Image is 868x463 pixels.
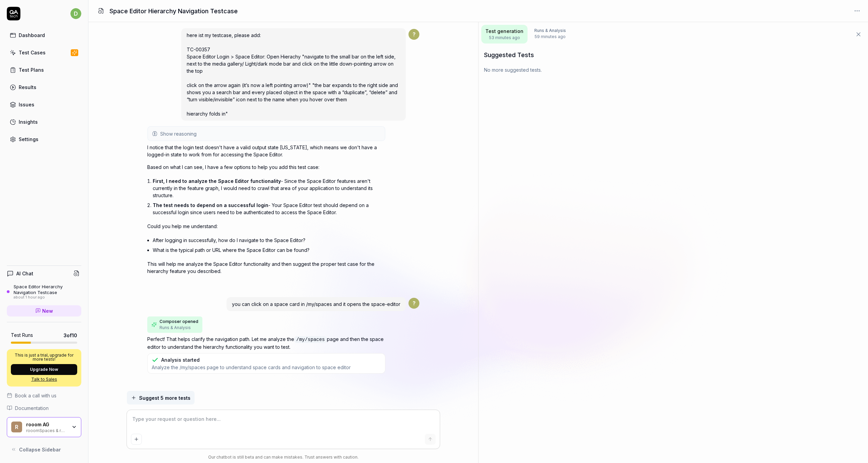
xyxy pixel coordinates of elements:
[11,353,77,361] p: This is just a trial, upgrade for more tests!
[26,422,67,428] div: rooom AG
[153,178,281,184] span: First, I need to analyze the Space Editor functionality
[148,127,385,140] button: Show reasoning
[153,177,385,199] p: - Since the Space Editor features aren't currently in the feature graph, I would need to crawl th...
[19,101,34,108] div: Issues
[19,49,46,56] div: Test Cases
[19,136,38,143] div: Settings
[70,8,81,19] span: d
[7,46,81,59] a: Test Cases
[7,392,81,399] a: Book a call with us
[147,316,202,333] button: Composer openedRuns & Analysis
[147,144,385,158] p: I notice that the login test doesn't have a valid output state [US_STATE], which means we don't h...
[152,364,351,371] span: Analyze the /my/spaces page to understand space cards and navigation to space editor
[7,133,81,146] a: Settings
[7,405,81,412] a: Documentation
[11,332,33,338] h5: Test Runs
[11,364,77,375] button: Upgrade Now
[485,28,523,35] span: Test generation
[485,35,523,41] span: 53 minutes ago
[19,118,38,125] div: Insights
[19,446,61,453] span: Collapse Sidebar
[7,417,81,438] button: rrooom AGrooomSpaces & rooomProducts
[153,245,385,255] li: What is the typical path or URL where the Space Editor can be found?
[7,305,81,316] a: New
[294,336,327,343] code: /my/spaces
[408,29,419,40] span: ?
[484,66,863,73] div: No more suggested tests.
[7,63,81,76] a: Test Plans
[64,332,77,339] span: 3 of 10
[42,307,53,314] span: New
[131,434,142,445] button: Add attachment
[19,66,44,73] div: Test Plans
[15,405,49,412] span: Documentation
[14,295,81,300] div: about 1 hour ago
[19,84,36,91] div: Results
[147,336,385,350] p: Perfect! That helps clarify the navigation path. Let me analyze the page and then the space edito...
[147,260,385,275] p: This will help me analyze the Space Editor functionality and then suggest the proper test case fo...
[14,284,81,295] div: Space Editor Hierarchy Navigation Testcase
[7,98,81,111] a: Issues
[153,235,385,245] li: After logging in successfully, how do I navigate to the Space Editor?
[110,6,238,16] h1: Space Editor Hierarchy Navigation Testcase
[530,25,570,44] button: Runs & Analysis59 minutes ago
[7,443,81,456] button: Collapse Sidebar
[127,391,195,405] button: Suggest 5 more tests
[11,422,22,432] span: r
[26,427,67,433] div: rooomSpaces & rooomProducts
[7,29,81,42] a: Dashboard
[16,270,33,277] h4: AI Chat
[153,202,268,208] span: The test needs to depend on a successful login
[160,325,191,331] span: Runs & Analysis
[481,25,528,44] button: Test generation53 minutes ago
[147,164,385,171] p: Based on what I can see, I have a few options to help you add this test case:
[139,394,190,401] span: Suggest 5 more tests
[484,50,863,59] h3: Suggested Tests
[7,81,81,94] a: Results
[7,115,81,128] a: Insights
[11,376,77,382] a: Talk to Sales
[153,202,385,216] p: - Your Space Editor test should depend on a successful login since users need to be authenticated...
[534,28,566,34] span: Runs & Analysis
[187,32,398,117] span: here ist my testcase, please add: TC-00357 Space Editor Login > Space Editor: Open Hierachy "navi...
[160,319,198,325] span: Composer opened
[408,298,419,309] span: ?
[15,392,56,399] span: Book a call with us
[160,130,197,137] span: Show reasoning
[70,7,81,20] button: d
[127,454,440,460] div: Our chatbot is still beta and can make mistakes. Trust answers with caution.
[232,301,400,307] span: you can click on a space card in /my/spaces and it opens the space-editor
[147,223,385,230] p: Could you help me understand:
[19,32,45,39] div: Dashboard
[161,356,200,363] div: Analysis started
[7,284,81,299] a: Space Editor Hierarchy Navigation Testcaseabout 1 hour ago
[534,34,566,40] span: 59 minutes ago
